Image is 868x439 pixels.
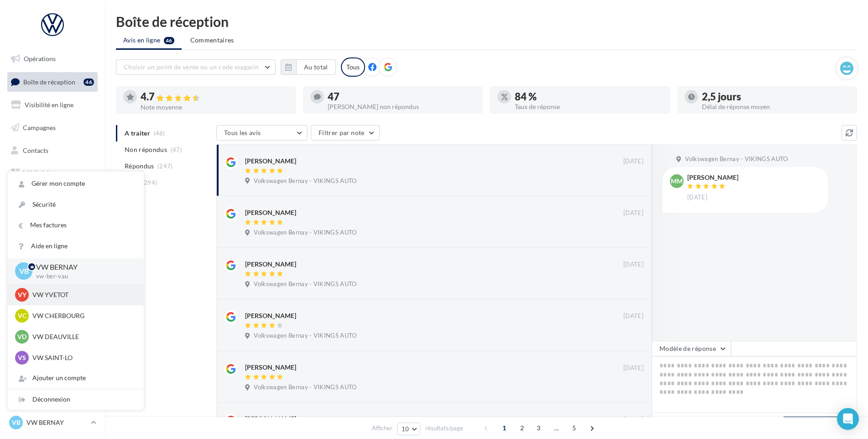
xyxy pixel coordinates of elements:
span: (47) [171,146,182,153]
span: [DATE] [623,209,643,217]
span: Médiathèque [23,169,60,177]
button: Choisir un point de vente ou un code magasin [116,59,276,75]
p: vw-ber-vau [36,272,129,281]
span: Volkswagen Bernay - VIKINGS AUTO [685,155,788,163]
a: Médiathèque [5,163,99,183]
button: Tous les avis [216,125,308,141]
span: [DATE] [623,416,643,424]
div: [PERSON_NAME] [245,208,296,217]
a: Visibilité en ligne [5,95,99,115]
span: Campagnes [23,124,56,131]
span: VC [18,311,26,320]
span: 2 [515,421,529,435]
a: Sécurité [8,194,144,215]
span: Volkswagen Bernay - VIKINGS AUTO [254,332,356,340]
div: Open Intercom Messenger [837,408,859,430]
span: Afficher [372,424,392,433]
div: [PERSON_NAME] [245,414,296,423]
div: Ajouter un compte [8,368,144,388]
span: VD [17,332,26,341]
div: Taux de réponse [515,104,663,110]
a: Calendrier [5,186,99,205]
span: [DATE] [623,261,643,269]
button: Au total [296,59,336,75]
div: [PERSON_NAME] [245,260,296,269]
span: Commentaires [190,36,234,45]
span: Boîte de réception [23,78,75,85]
div: [PERSON_NAME] [245,157,296,166]
button: 10 [397,423,421,435]
span: [DATE] [687,193,707,202]
span: VY [18,290,26,299]
span: (294) [142,179,157,186]
div: 84 % [515,92,663,102]
span: Choisir un point de vente ou un code magasin [124,63,259,71]
a: VB VW BERNAY [7,414,98,431]
span: 10 [402,425,409,433]
button: Modèle de réponse [652,341,731,356]
p: VW CHERBOURG [32,311,133,320]
a: PLV et print personnalisable [5,209,99,236]
div: [PERSON_NAME] non répondus [328,104,476,110]
a: Opérations [5,49,99,68]
div: 2,5 jours [702,92,850,102]
span: Volkswagen Bernay - VIKINGS AUTO [254,177,356,185]
span: Visibilité en ligne [25,101,73,109]
a: Aide en ligne [8,236,144,256]
span: MM [671,177,683,186]
span: (247) [157,162,173,170]
a: Mes factures [8,215,144,235]
p: VW DEAUVILLE [32,332,133,341]
div: [PERSON_NAME] [687,174,738,181]
span: 3 [531,421,546,435]
span: [DATE] [623,157,643,166]
div: [PERSON_NAME] [245,363,296,372]
button: Filtrer par note [311,125,380,141]
a: Gérer mon compte [8,173,144,194]
button: Au total [281,59,336,75]
a: Campagnes DataOnDemand [5,239,99,266]
div: [PERSON_NAME] [245,311,296,320]
span: Contacts [23,146,48,154]
span: résultats/page [425,424,463,433]
span: 1 [497,421,512,435]
span: Volkswagen Bernay - VIKINGS AUTO [254,280,356,288]
span: Tous les avis [224,129,261,136]
div: 4.7 [141,92,288,102]
span: VB [19,266,29,277]
p: VW SAINT-LO [32,353,133,362]
p: VW BERNAY [36,262,129,272]
span: ... [549,421,564,435]
span: Répondus [125,162,154,171]
div: 46 [84,78,94,86]
span: Opérations [24,55,56,63]
a: Boîte de réception46 [5,72,99,92]
div: Déconnexion [8,389,144,410]
span: VS [18,353,26,362]
a: Campagnes [5,118,99,137]
span: [DATE] [623,364,643,372]
span: [DATE] [623,312,643,320]
span: Volkswagen Bernay - VIKINGS AUTO [254,229,356,237]
div: Délai de réponse moyen [702,104,850,110]
div: Boîte de réception [116,15,857,28]
span: 5 [567,421,581,435]
p: VW YVETOT [32,290,133,299]
span: Non répondus [125,145,167,154]
div: Note moyenne [141,104,288,110]
div: 47 [328,92,476,102]
p: VW BERNAY [26,418,87,427]
div: Tous [341,57,365,77]
span: Volkswagen Bernay - VIKINGS AUTO [254,383,356,392]
span: VB [12,418,21,427]
a: Contacts [5,141,99,160]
